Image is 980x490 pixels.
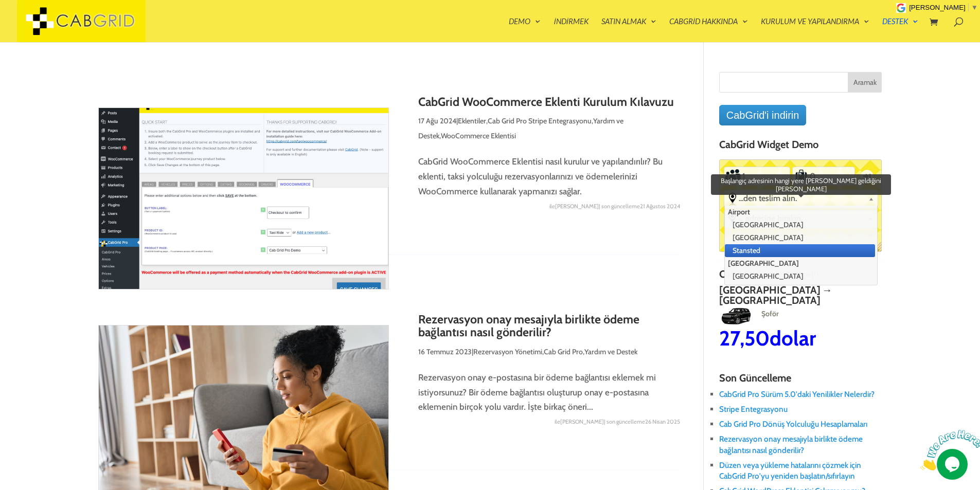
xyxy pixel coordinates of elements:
font: ...den teslim alın. [739,193,797,203]
img: Sohbet dikkat çekici [4,4,68,45]
font: ile [555,418,560,425]
a: CabGrid Hakkında [669,17,748,42]
font: 21 Ağustos 2024 [640,203,680,210]
a: Satın almak [601,17,656,42]
font: Kurulum ve Yapılandırma [761,16,859,26]
font: , [583,347,584,356]
font: İndirmek [554,16,588,26]
font: 27,50 [718,325,769,351]
li: [GEOGRAPHIC_DATA] [725,257,875,270]
input: Aramak [848,72,882,93]
a: [PERSON_NAME]​ [909,4,978,11]
input: Yolcu Sayısı [741,168,773,185]
a: Cab Grid Pro [544,347,583,356]
iframe: sohbet aracı [916,426,980,475]
a: Rezervasyon onay mesajıyla birlikte ödeme bağlantısı nasıl gönderilir? [719,434,863,455]
font: CabGrid Fiyat Widget'ı [719,268,819,280]
a: CabGrid Pro Sürüm 5.0'daki Yenilikler Nelerdir? [719,389,875,399]
label: Bavul Sayısı [794,168,809,185]
font: Son Güncelleme [719,372,791,384]
font: , [486,116,488,125]
font: [GEOGRAPHIC_DATA] → [GEOGRAPHIC_DATA] [718,284,831,306]
a: CabGrid Taksi Eklentisi [17,14,146,25]
li: [GEOGRAPHIC_DATA] [725,219,875,231]
font: CabGrid'i indirin [726,110,799,121]
span: ​ [968,4,969,11]
img: Şoför [718,308,753,324]
font: 26 Nisan 2025 [645,418,680,425]
a: Stripe Entegrasyonu [719,404,788,414]
font: Demo [509,16,530,26]
a: Cab Grid Pro Stripe Entegrasyonu [488,116,592,125]
span: [PERSON_NAME] [909,4,966,11]
font: ile [549,203,555,210]
a: Destek [882,17,918,42]
label: Tek Yön [858,164,877,188]
font: dolar [769,325,815,351]
font: , [542,347,544,356]
font: Rezervasyon onay e-postasına bir ödeme bağlantısı eklemek mi istiyorsunuz? Bir ödeme bağlantısı o... [418,372,656,412]
a: Rezervasyon onay mesajıyla birlikte ödeme bağlantısı nasıl gönderilir? [418,312,639,339]
font: Şoför [761,309,778,318]
div: Başlangıç adresinin hangi yere denk geldiğini seçin [724,190,878,207]
a: İndirmek [554,17,588,42]
img: Minibüs [881,298,916,314]
a: [GEOGRAPHIC_DATA] → [GEOGRAPHIC_DATA]ŞoförŞoför27,50dolar [718,285,881,349]
font: Stansted → Tur [881,284,964,296]
li: [GEOGRAPHIC_DATA] [725,270,875,283]
a: Düzen veya yükleme hatalarını çözmek için CabGrid Pro'yu yeniden başlatın/sıfırlayın [719,460,861,481]
font: , [439,131,441,140]
input: Bavul Sayısı [809,168,839,185]
a: CabGrid WooCommerce Eklenti Kurulum Kılavuzu [418,95,674,109]
font: | [472,347,473,356]
a: CabGrid'i indirin [719,105,807,125]
li: Stansted [725,244,875,257]
span: İngilizce [868,240,889,262]
font: 17 Ağu 2024 [418,116,456,125]
font: CabGrid Widget Demo [719,138,818,151]
font: 16 Temmuz 2023 [418,347,472,356]
font: CabGrid WooCommerce Eklentisi nasıl kurulur ve yapılandırılır? Bu eklenti, taksi yolculuğu rezerv... [418,156,663,196]
font: CabGrid Hakkında [669,16,738,26]
li: [GEOGRAPHIC_DATA] [725,231,875,244]
li: Airport [725,206,875,219]
font: | son güncelleme [599,203,640,210]
font: Destek [882,16,908,26]
a: Yardım ve Destek [584,347,637,356]
font: , [592,116,593,125]
a: Cab Grid Pro Dönüş Yolculuğu Hesaplamaları [719,419,867,429]
font: [PERSON_NAME] [560,418,604,425]
a: WooCommerce Eklentisi [441,131,516,140]
a: Kurulum ve Yapılandırma [761,17,869,42]
font: Satın almak [601,16,646,26]
a: Eklentiler [458,116,486,125]
label: Yolcu Sayısı [725,168,741,185]
font: [PERSON_NAME] [555,203,599,210]
a: Rezervasyon Yönetimi [473,347,542,356]
font: | son güncelleme [604,418,645,425]
span: ▼ [971,4,978,11]
font: | [456,116,458,125]
a: Demo [509,17,541,42]
img: CabGrid WooCommerce Eklenti Kurulum Kılavuzu [98,107,389,289]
